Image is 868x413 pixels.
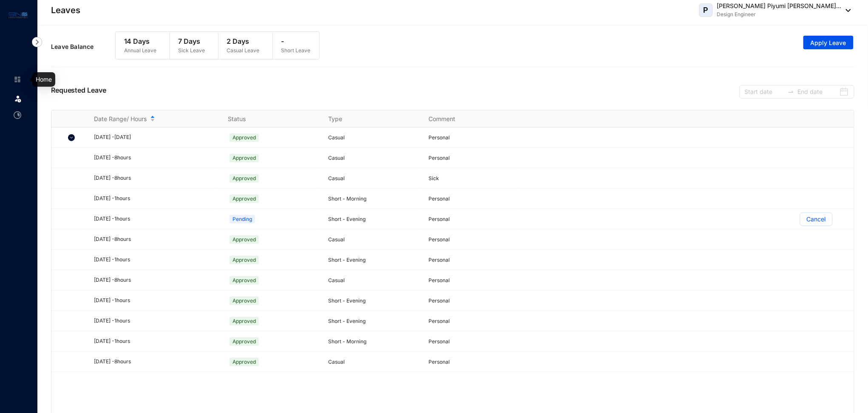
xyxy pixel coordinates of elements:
div: [DATE] - 1 hours [94,297,218,305]
span: Approved [230,195,259,203]
div: [DATE] - 8 hours [94,358,218,366]
div: [DATE] - 1 hours [94,215,218,223]
span: Personal [429,236,450,243]
p: Short - Evening [328,297,418,305]
th: Type [318,110,418,127]
div: [DATE] - 1 hours [94,195,218,203]
p: Sick Leave [179,46,205,55]
span: Approved [230,154,259,162]
p: 2 Days [227,36,260,46]
p: Design Engineer [717,10,842,19]
p: Requested Leave [51,85,106,99]
span: Personal [429,318,450,324]
img: leave.99b8a76c7fa76a53782d.svg [14,94,22,103]
span: to [788,88,794,95]
img: chevron-down.5dccb45ca3e6429452e9960b4a33955c.svg [68,134,75,141]
th: Comment [419,110,519,127]
img: home-unselected.a29eae3204392db15eaf.svg [14,76,21,83]
p: Short - Evening [328,317,418,325]
img: logo [9,10,28,20]
p: Short - Evening [328,256,418,264]
p: 14 Days [124,36,157,46]
p: Short Leave [281,46,311,55]
p: Leaves [51,4,80,16]
p: [PERSON_NAME] Piyumi [PERSON_NAME]... [717,2,842,10]
p: Casual Leave [227,46,260,55]
span: Approved [230,276,259,285]
div: [DATE] - [DATE] [94,133,218,141]
p: Casual [328,174,418,183]
p: Casual [328,358,418,366]
span: Apply Leave [811,39,846,47]
div: [DATE] - 1 hours [94,337,218,345]
img: nav-icon-right.af6afadce00d159da59955279c43614e.svg [32,37,42,47]
div: [DATE] - 1 hours [94,317,218,325]
div: [DATE] - 8 hours [94,235,218,243]
span: Approved [230,235,259,244]
p: - [281,36,311,46]
div: [DATE] - 8 hours [94,174,218,182]
p: Short - Morning [328,195,418,203]
img: time-attendance-unselected.8aad090b53826881fffb.svg [14,111,21,119]
span: Personal [429,297,450,304]
span: P [703,6,709,14]
li: Time Attendance [7,107,27,124]
span: Approved [230,337,259,346]
span: Personal [429,155,450,161]
p: Short - Morning [328,337,418,346]
input: Start date [745,87,784,96]
span: Personal [429,359,450,365]
span: Pending [230,215,255,223]
input: End date [798,87,837,96]
div: [DATE] - 1 hours [94,256,218,264]
span: Approved [230,358,259,366]
span: Approved [230,174,259,183]
span: Approved [230,317,259,325]
span: Personal [429,257,450,263]
span: Approved [230,297,259,305]
p: Casual [328,276,418,285]
span: Approved [230,133,259,142]
span: Personal [429,216,450,222]
span: Approved [230,256,259,264]
p: Cancel [807,213,826,226]
span: Personal [429,134,450,141]
p: 7 Days [179,36,205,46]
th: Status [218,110,318,127]
span: swap-right [788,88,794,95]
p: Casual [328,235,418,244]
span: Date Range/ Hours [94,115,147,123]
span: Personal [429,195,450,202]
img: dropdown-black.8e83cc76930a90b1a4fdb6d089b7bf3a.svg [842,9,851,12]
p: Casual [328,133,418,142]
li: Home [7,71,27,88]
div: [DATE] - 8 hours [94,154,218,162]
p: Annual Leave [124,46,157,55]
div: [DATE] - 8 hours [94,276,218,284]
span: Sick [429,175,440,181]
p: Leave Balance [51,42,115,51]
p: Casual [328,154,418,162]
button: Apply Leave [803,36,854,49]
span: Personal [429,338,450,345]
span: Personal [429,277,450,283]
p: Short - Evening [328,215,418,223]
